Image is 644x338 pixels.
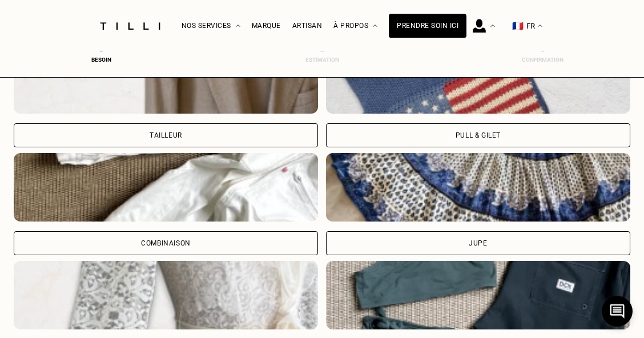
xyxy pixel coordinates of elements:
a: Prendre soin ici [389,14,466,38]
div: Confirmation [520,57,565,63]
img: Tilli retouche votre Tailleur [14,45,318,114]
img: Tilli retouche votre Jupe [326,153,630,222]
div: À propos [333,1,377,51]
img: icône connexion [473,19,486,33]
img: Tilli retouche votre Maillot de bain [326,261,630,329]
img: Menu déroulant [236,25,240,27]
div: Pull & gilet [456,132,501,139]
div: Nos services [182,1,240,51]
div: Estimation [299,57,345,63]
img: Tilli retouche votre Robe de mariée [14,261,318,329]
div: Besoin [79,57,124,63]
img: menu déroulant [538,25,542,27]
div: Tailleur [150,132,182,139]
span: 🇫🇷 [512,21,524,31]
div: Jupe [469,240,487,247]
img: Menu déroulant à propos [373,25,377,27]
img: Tilli retouche votre Pull & gilet [326,45,630,114]
img: Logo du service de couturière Tilli [96,22,164,30]
div: Combinaison [141,240,191,247]
img: Menu déroulant [490,25,495,27]
a: Artisan [292,22,323,30]
img: Tilli retouche votre Combinaison [14,153,318,222]
a: Marque [252,22,281,30]
button: 🇫🇷 FR [506,1,548,51]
